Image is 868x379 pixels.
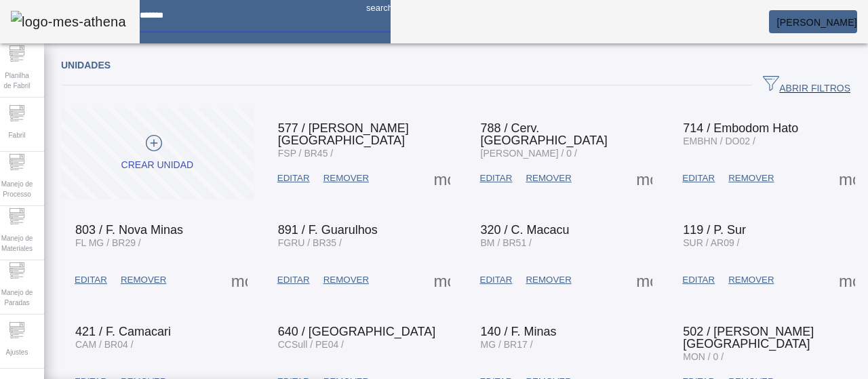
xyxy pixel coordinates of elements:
[278,325,435,338] span: 640 / [GEOGRAPHIC_DATA]
[683,223,746,237] span: 119 / P. Sur
[722,166,781,191] button: REMOVER
[481,121,608,147] span: 788 / Cerv. [GEOGRAPHIC_DATA]
[632,166,656,191] button: Mais
[227,268,252,292] button: Mais
[683,121,798,135] span: 714 / Embodom Hato
[835,166,859,191] button: Mais
[75,325,171,338] span: 421 / F. Camacari
[68,268,114,292] button: EDITAR
[75,223,183,237] span: 803 / F. Nova Minas
[278,339,344,350] span: CCSull / PE04 /
[728,172,774,185] span: REMOVER
[317,268,376,292] button: REMOVER
[75,237,141,248] span: FL MG / BR29 /
[430,166,454,191] button: Mais
[61,60,111,71] span: Unidades
[61,108,254,199] button: Crear unidad
[519,166,578,191] button: REMOVER
[481,223,570,237] span: 320 / C. Macacu
[271,268,317,292] button: EDITAR
[722,268,781,292] button: REMOVER
[323,273,369,287] span: REMOVER
[121,273,166,287] span: REMOVER
[75,339,134,350] span: CAM / BR04 /
[683,237,739,248] span: SUR / AR09 /
[75,273,107,287] span: EDITAR
[278,121,409,147] span: 577 / [PERSON_NAME][GEOGRAPHIC_DATA]
[277,273,310,287] span: EDITAR
[2,343,33,361] span: Ajustes
[277,172,310,185] span: EDITAR
[278,237,342,248] span: FGRU / BR35 /
[11,11,126,33] img: logo-mes-athena
[317,166,376,191] button: REMOVER
[682,172,715,185] span: EDITAR
[682,273,715,287] span: EDITAR
[114,268,173,292] button: REMOVER
[271,166,317,191] button: EDITAR
[473,268,519,292] button: EDITAR
[480,172,513,185] span: EDITAR
[683,136,755,146] span: EMBHN / DO02 /
[675,166,722,191] button: EDITAR
[480,273,513,287] span: EDITAR
[777,17,857,28] span: [PERSON_NAME]
[526,273,571,287] span: REMOVER
[763,75,850,96] span: ABRIR FILTROS
[683,325,814,351] span: 502 / [PERSON_NAME][GEOGRAPHIC_DATA]
[835,268,859,292] button: Mais
[728,273,774,287] span: REMOVER
[752,73,861,98] button: ABRIR FILTROS
[632,268,656,292] button: Mais
[4,126,29,144] span: Fabril
[526,172,571,185] span: REMOVER
[278,223,378,237] span: 891 / F. Guarulhos
[481,237,532,248] span: BM / BR51 /
[430,268,454,292] button: Mais
[519,268,578,292] button: REMOVER
[121,159,194,172] div: Crear unidad
[675,268,722,292] button: EDITAR
[473,166,519,191] button: EDITAR
[481,339,533,350] span: MG / BR17 /
[323,172,369,185] span: REMOVER
[481,325,557,338] span: 140 / F. Minas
